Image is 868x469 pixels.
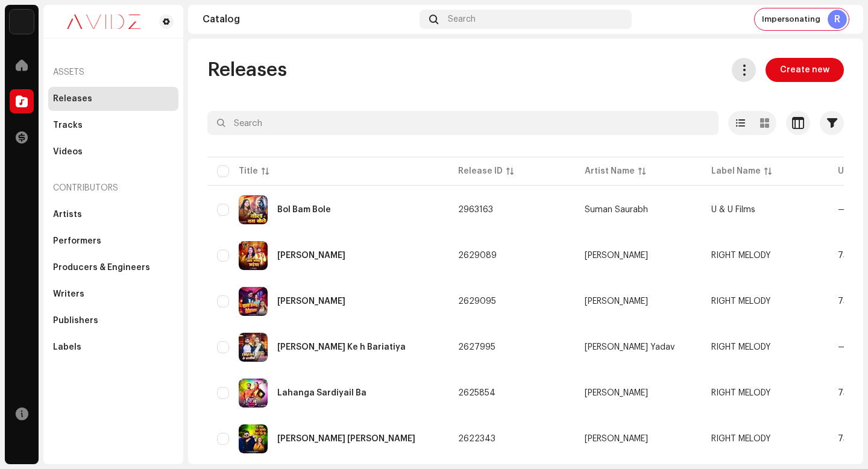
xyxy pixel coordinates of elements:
[458,206,493,214] span: 2963163
[585,435,692,443] span: Shilpi raj
[48,113,178,137] re-m-nav-item: Tracks
[48,335,178,359] re-m-nav-item: Labels
[203,14,415,24] div: Catalog
[53,210,82,219] div: Artists
[458,389,495,397] span: 2625854
[53,121,83,130] div: Tracks
[48,203,178,227] re-m-nav-item: Artists
[239,241,268,270] img: 4c0a44f9-cb55-4458-b60c-e73c8e2d5890
[711,206,755,214] span: U & U Films
[585,389,692,397] span: Anup Mishra
[585,343,675,351] div: [PERSON_NAME] Yadav
[838,343,846,351] span: —
[207,58,287,82] span: Releases
[585,165,635,177] div: Artist Name
[207,111,719,135] input: Search
[239,424,268,453] img: 12ecaba4-76be-4ed4-a5d4-489255417b34
[828,10,847,29] div: R
[585,389,648,397] div: [PERSON_NAME]
[48,229,178,253] re-m-nav-item: Performers
[277,206,331,214] div: Bol Bam Bole
[585,297,692,306] span: Shilpi raj
[458,297,496,306] span: 2629095
[48,87,178,111] re-m-nav-item: Releases
[585,206,648,214] div: Suman Saurabh
[239,165,258,177] div: Title
[711,165,761,177] div: Label Name
[766,58,844,82] button: Create new
[711,251,771,260] span: RIGHT MELODY
[53,316,98,326] div: Publishers
[458,251,497,260] span: 2629089
[48,309,178,333] re-m-nav-item: Publishers
[711,389,771,397] span: RIGHT MELODY
[53,14,154,29] img: 0c631eef-60b6-411a-a233-6856366a70de
[780,58,829,82] span: Create new
[48,58,178,87] re-a-nav-header: Assets
[53,147,83,157] div: Videos
[53,342,81,352] div: Labels
[458,343,495,351] span: 2627995
[53,289,84,299] div: Writers
[585,343,692,351] span: Pintu Lal Yadav
[53,94,92,104] div: Releases
[448,14,476,24] span: Search
[53,263,150,272] div: Producers & Engineers
[239,287,268,316] img: 536c454e-8fd1-4b0b-b02c-fa279a13e79e
[585,251,692,260] span: Prakash Barud
[277,389,366,397] div: Lahanga Sardiyail Ba
[48,282,178,306] re-m-nav-item: Writers
[53,236,101,246] div: Performers
[762,14,820,24] span: Impersonating
[585,435,648,443] div: [PERSON_NAME]
[277,435,415,443] div: Julfi Kabar Lem Ji
[48,256,178,280] re-m-nav-item: Producers & Engineers
[458,435,495,443] span: 2622343
[585,297,648,306] div: [PERSON_NAME]
[239,195,268,224] img: a7ce730e-b976-4b97-a3a0-bba559cd25e1
[277,297,345,306] div: Daga Hamahu Dedeham
[585,206,692,214] span: Suman Saurabh
[239,379,268,408] img: 60443fe2-9670-41c1-bc14-ea7a66dddbe9
[458,165,503,177] div: Release ID
[838,206,846,214] span: —
[277,343,406,351] div: Ahir Jati Ke h Bariatiya
[48,174,178,203] re-a-nav-header: Contributors
[277,251,345,260] div: Thawe Wali Maiya
[711,343,771,351] span: RIGHT MELODY
[239,333,268,362] img: 8fd01c3b-eff4-4f40-a7d4-b621c5bc0a49
[711,435,771,443] span: RIGHT MELODY
[711,297,771,306] span: RIGHT MELODY
[48,140,178,164] re-m-nav-item: Videos
[585,251,648,260] div: [PERSON_NAME]
[10,10,34,34] img: 10d72f0b-d06a-424f-aeaa-9c9f537e57b6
